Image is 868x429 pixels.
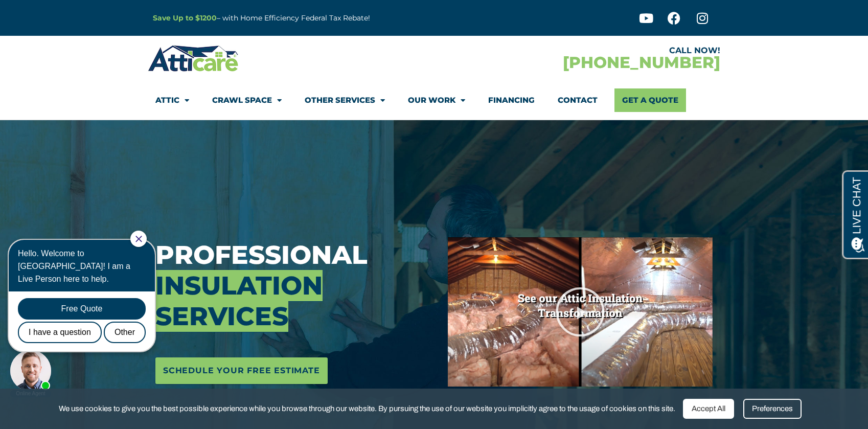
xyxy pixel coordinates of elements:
[614,88,686,112] a: Get A Quote
[743,399,802,419] div: Preferences
[5,230,169,398] iframe: Chat Invitation
[558,88,598,112] a: Contact
[153,12,484,24] p: – with Home Efficiency Federal Tax Rebate!
[683,399,734,419] div: Accept All
[163,363,320,379] span: Schedule Your Free Estimate
[25,8,82,21] span: Opens a chat window
[155,357,328,384] a: Schedule Your Free Estimate
[305,88,385,112] a: Other Services
[488,88,535,112] a: Financing
[155,88,713,112] nav: Menu
[155,240,432,332] h3: Professional
[555,286,606,337] div: Play Video
[59,402,675,415] span: We use cookies to give you the best possible experience while you browse through our website. By ...
[155,270,323,332] span: Insulation Services
[408,88,465,112] a: Our Work
[212,88,282,112] a: Crawl Space
[155,88,189,112] a: Attic
[153,13,217,22] a: Save Up to $1200
[434,47,720,55] div: CALL NOW!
